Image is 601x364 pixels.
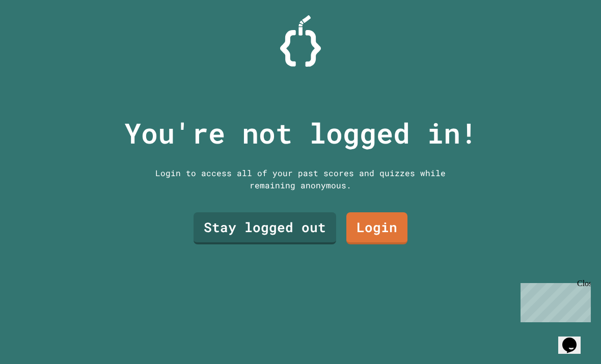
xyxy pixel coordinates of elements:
[280,15,321,67] img: Logo.svg
[194,212,336,244] a: Stay logged out
[558,323,591,354] iframe: chat widget
[346,212,407,244] a: Login
[4,4,70,65] div: Chat with us now!Close
[148,167,453,191] div: Login to access all of your past scores and quizzes while remaining anonymous.
[516,279,591,322] iframe: chat widget
[124,112,477,154] p: You're not logged in!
